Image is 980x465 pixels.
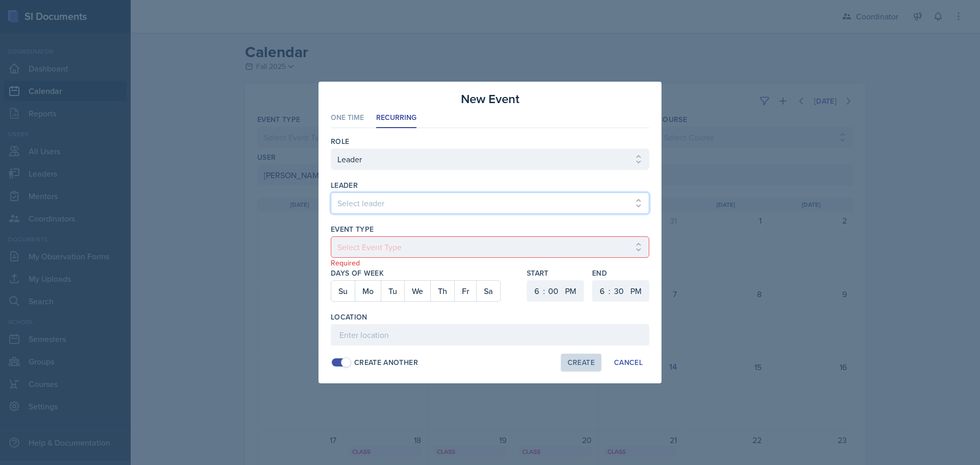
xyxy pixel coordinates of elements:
label: Event Type [331,224,374,234]
label: Role [331,136,349,146]
button: We [404,281,430,301]
input: Enter location [331,324,649,346]
label: Location [331,312,367,322]
div: Create Another [354,357,418,368]
button: Su [331,281,355,301]
li: One Time [331,108,364,128]
button: Cancel [607,354,649,371]
label: Days of Week [331,268,519,278]
button: Fr [454,281,476,301]
label: End [592,268,649,278]
div: Create [568,358,595,366]
h3: New Event [461,90,520,108]
div: : [608,285,610,297]
li: Recurring [376,108,416,128]
p: Required [331,258,649,268]
label: leader [331,180,358,190]
button: Mo [355,281,381,301]
button: Th [430,281,454,301]
div: : [543,285,545,297]
div: Cancel [614,358,643,366]
button: Create [561,354,601,371]
button: Tu [381,281,404,301]
button: Sa [476,281,500,301]
label: Start [527,268,584,278]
